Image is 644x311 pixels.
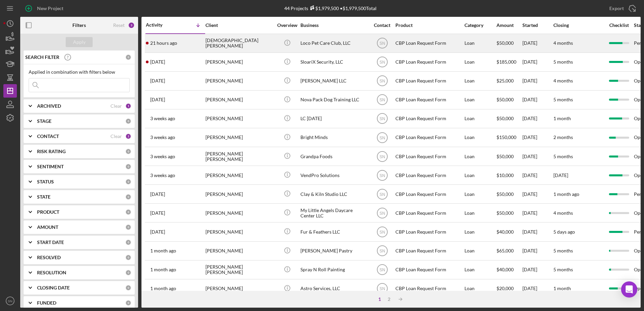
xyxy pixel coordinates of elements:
time: 5 days ago [553,229,575,235]
div: Bright Minds [300,129,368,146]
div: My Little Angels Daycare Center LLC [300,204,368,222]
span: $50,000 [496,210,514,216]
div: 0 [125,118,131,124]
div: 0 [125,285,131,291]
span: $40,000 [496,267,514,272]
div: [PERSON_NAME] [205,110,273,128]
time: 2025-08-08 10:58 [150,192,165,197]
text: SN [379,286,385,291]
div: Loco Pet Care Club, LLC [300,34,368,52]
div: Business [300,23,368,28]
div: Product [395,23,463,28]
div: Fur & Feathers LLC [300,223,368,241]
time: 2025-08-22 19:06 [150,97,165,102]
div: CBP Loan Request Form [395,185,463,203]
div: Loan [464,53,496,71]
div: [DATE] [522,53,553,71]
time: 4 months [553,40,573,46]
div: CBP Loan Request Form [395,34,463,52]
div: 0 [125,239,131,245]
b: STATE [37,194,51,200]
span: $185,000 [496,59,516,65]
div: Loan [464,129,496,146]
div: Loan [464,91,496,109]
div: Applied in combination with filters below [29,69,130,75]
div: Loan [464,166,496,184]
b: STAGE [37,118,52,124]
div: [DATE] [522,110,553,128]
div: 1 [375,297,384,302]
time: 2025-08-26 02:00 [150,78,165,83]
div: [DATE] [522,242,553,260]
div: Nova Pack Dog Training LLC [300,91,368,109]
div: 2 [125,133,131,139]
div: Client [205,23,273,28]
time: 4 months [553,210,573,216]
div: $1,979,500 [308,5,339,11]
div: Clear [110,134,122,139]
div: 0 [125,179,131,185]
text: SN [379,154,385,159]
div: [PERSON_NAME] Pastry [300,242,368,260]
b: CONTACT [37,134,59,139]
div: Grandpa Foods [300,147,368,165]
time: 2025-07-31 20:02 [150,286,176,291]
div: 0 [125,300,131,306]
div: Clay & Kiln Studio LLC [300,185,368,203]
div: CBP Loan Request Form [395,204,463,222]
div: [DATE] [522,166,553,184]
text: SN [379,173,385,178]
time: 5 months [553,97,573,102]
b: STATUS [37,179,54,184]
time: [DATE] [553,172,568,178]
time: 1 month [553,115,571,121]
b: Filters [72,23,86,28]
div: Loan [464,261,496,279]
div: [DATE] [522,223,553,241]
div: 0 [125,194,131,200]
div: LC [DATE] [300,110,368,128]
div: [PERSON_NAME] [PERSON_NAME] [205,261,273,279]
span: $40,000 [496,229,514,235]
text: SN [379,116,385,121]
div: Started [522,23,553,28]
div: CBP Loan Request Form [395,147,463,165]
time: 2025-08-06 18:52 [150,210,165,216]
div: [PERSON_NAME] [205,72,273,90]
time: 2025-08-03 15:27 [150,267,176,272]
b: RESOLVED [37,255,61,260]
time: 2 months [553,134,573,140]
div: Contact [369,23,395,28]
div: Loan [464,223,496,241]
b: CLOSING DATE [37,285,70,290]
b: ARCHIVED [37,103,61,109]
div: [PERSON_NAME] [PERSON_NAME] [205,147,273,165]
time: 2025-08-16 02:23 [150,116,175,121]
div: [PERSON_NAME] [205,53,273,71]
div: VendPro Solutions [300,166,368,184]
div: CBP Loan Request Form [395,129,463,146]
div: 0 [125,164,131,170]
b: RISK RATING [37,149,66,154]
time: 2025-08-04 22:45 [150,229,165,235]
div: [PERSON_NAME] LLC [300,72,368,90]
text: SN [379,192,385,197]
button: Export [603,2,641,15]
div: Apply [73,37,86,47]
time: 5 months [553,59,573,65]
div: Overview [275,23,300,28]
b: PRODUCT [37,209,59,215]
div: CBP Loan Request Form [395,166,463,184]
text: SN [379,79,385,83]
div: 44 Projects • $1,979,500 Total [284,5,377,11]
time: 5 months [553,153,573,159]
div: [PERSON_NAME] [205,280,273,298]
span: $150,000 [496,134,516,140]
span: $65,000 [496,248,514,253]
div: Loan [464,204,496,222]
div: [DATE] [522,261,553,279]
div: 0 [125,224,131,230]
b: FUNDED [37,300,56,306]
span: $50,000 [496,191,514,197]
time: 2025-08-11 14:54 [150,173,175,178]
